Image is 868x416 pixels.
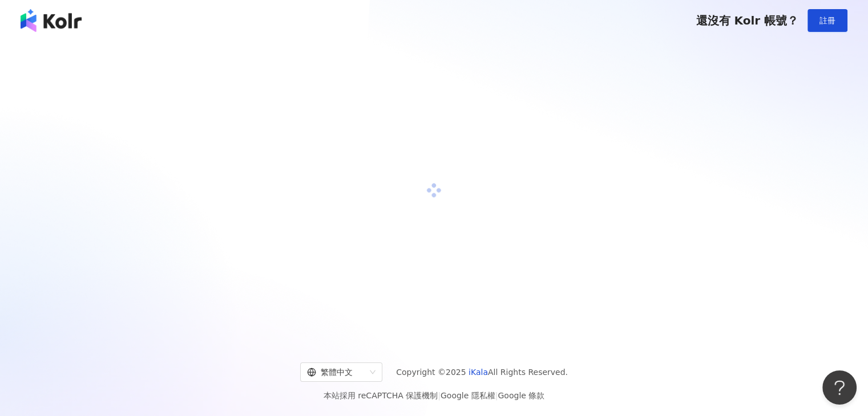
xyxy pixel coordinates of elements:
[21,9,82,32] img: logo
[307,363,365,381] div: 繁體中文
[469,368,488,377] a: iKala
[396,365,568,379] span: Copyright © 2025 All Rights Reserved.
[498,391,544,400] a: Google 條款
[495,391,498,400] span: |
[822,370,857,405] iframe: Help Scout Beacon - Open
[324,389,544,402] span: 本站採用 reCAPTCHA 保護機制
[438,391,441,400] span: |
[696,14,798,27] span: 還沒有 Kolr 帳號？
[441,391,495,400] a: Google 隱私權
[819,16,835,25] span: 註冊
[808,9,847,32] button: 註冊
